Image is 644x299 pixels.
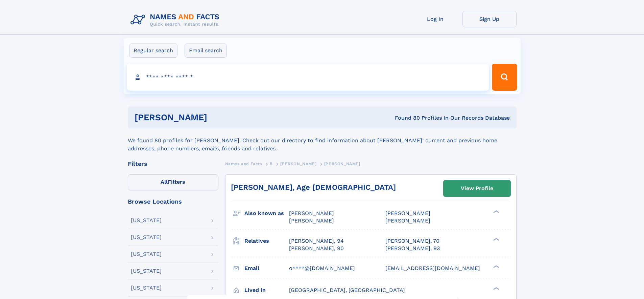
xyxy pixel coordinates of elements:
h3: Lived in [244,285,289,296]
a: [PERSON_NAME], Age [DEMOGRAPHIC_DATA] [231,183,396,191]
h3: Relatives [244,235,289,247]
a: [PERSON_NAME] [280,159,316,168]
label: Email search [185,43,227,58]
div: Filters [128,161,218,167]
span: [GEOGRAPHIC_DATA], [GEOGRAPHIC_DATA] [289,287,405,293]
div: ❯ [492,264,500,269]
div: ❯ [492,210,500,214]
label: Regular search [129,43,177,58]
a: Sign Up [462,11,517,27]
a: [PERSON_NAME], 94 [289,237,344,245]
span: [PERSON_NAME] [324,161,360,166]
span: All [161,179,168,185]
a: Log In [408,11,462,27]
a: [PERSON_NAME], 90 [289,245,344,252]
button: Search Button [492,64,517,91]
h3: Also known as [244,208,289,219]
span: [EMAIL_ADDRESS][DOMAIN_NAME] [385,265,480,271]
div: [US_STATE] [131,235,162,240]
a: [PERSON_NAME], 70 [385,237,439,245]
span: [PERSON_NAME] [385,217,430,224]
div: [US_STATE] [131,285,162,291]
span: [PERSON_NAME] [385,210,430,216]
img: Logo Names and Facts [128,11,225,29]
div: We found 80 profiles for [PERSON_NAME]. Check out our directory to find information about [PERSON... [128,128,517,153]
div: ❯ [492,237,500,241]
span: B [270,161,273,166]
span: [PERSON_NAME] [289,210,334,216]
div: Found 80 Profiles In Our Records Database [301,114,510,122]
h1: [PERSON_NAME] [135,113,301,122]
div: [US_STATE] [131,268,162,274]
a: Names and Facts [225,159,262,168]
input: search input [127,64,489,91]
span: [PERSON_NAME] [289,217,334,224]
h3: Email [244,263,289,274]
a: View Profile [444,180,510,197]
span: [PERSON_NAME] [280,161,316,166]
div: [US_STATE] [131,218,162,223]
div: ❯ [492,286,500,291]
label: Filters [128,174,218,190]
a: B [270,159,273,168]
a: [PERSON_NAME], 93 [385,245,440,252]
div: View Profile [461,181,493,196]
div: [US_STATE] [131,251,162,257]
div: Browse Locations [128,199,218,205]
